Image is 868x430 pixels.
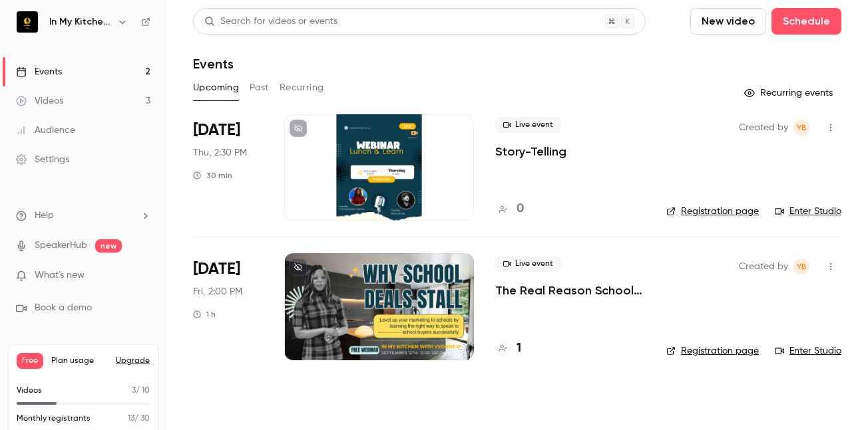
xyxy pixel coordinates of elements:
[738,82,841,104] button: Recurring events
[690,8,766,35] button: New video
[35,269,85,282] span: What's new
[16,65,62,78] div: Events
[797,259,807,274] span: YB
[16,153,69,166] div: Settings
[666,205,759,218] a: Registration page
[193,253,263,360] div: Sep 12 Fri, 12:00 PM (Europe/London)
[17,353,43,369] span: Free
[17,11,38,33] img: In My Kitchen With Yvonne
[17,413,91,425] p: Monthly registrants
[193,56,234,72] h1: Events
[132,385,150,397] p: / 10
[193,309,216,320] div: 1 h
[775,205,841,218] a: Enter Studio
[193,170,232,181] div: 30 min
[739,259,788,274] span: Created by
[495,200,524,218] a: 0
[495,117,561,133] span: Live event
[193,77,239,98] button: Upcoming
[16,94,63,108] div: Videos
[793,259,809,274] span: Yvonne Buluma-Samba
[193,114,263,221] div: Sep 4 Thu, 12:30 PM (Europe/London)
[495,282,645,298] a: The Real Reason School Deals Stall (and How to Fix It)
[280,77,324,98] button: Recurring
[132,387,136,395] span: 3
[517,340,521,358] h4: 1
[95,239,122,253] span: new
[495,340,521,358] a: 1
[495,256,561,272] span: Live event
[193,259,240,280] span: [DATE]
[128,415,134,423] span: 13
[134,270,150,282] iframe: Noticeable Trigger
[116,356,150,366] button: Upgrade
[16,209,150,223] li: help-dropdown-opener
[797,120,807,136] span: YB
[193,285,242,298] span: Fri, 2:00 PM
[128,413,150,425] p: / 30
[35,239,87,253] a: SpeakerHub
[250,77,269,98] button: Past
[193,146,247,160] span: Thu, 2:30 PM
[35,209,54,223] span: Help
[495,144,566,160] a: Story-Telling
[775,344,841,358] a: Enter Studio
[17,385,42,397] p: Videos
[771,8,841,35] button: Schedule
[35,301,92,315] span: Book a demo
[204,15,337,29] div: Search for videos or events
[793,120,809,136] span: Yvonne Buluma-Samba
[666,344,759,358] a: Registration page
[517,200,524,218] h4: 0
[51,356,108,366] span: Plan usage
[193,120,240,141] span: [DATE]
[49,15,112,29] h6: In My Kitchen With [PERSON_NAME]
[739,120,788,136] span: Created by
[16,124,75,137] div: Audience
